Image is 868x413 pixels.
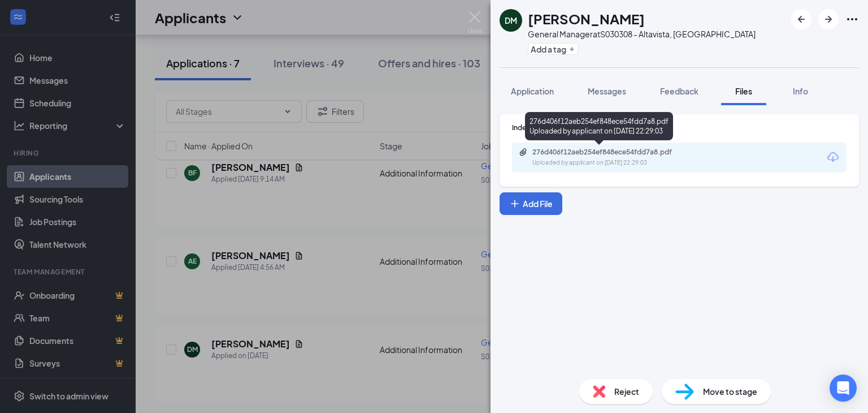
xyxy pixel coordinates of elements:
div: 276d406f12aeb254ef848ece54fdd7a8.pdf [532,148,691,157]
svg: Plus [509,198,520,209]
svg: ArrowRight [822,12,835,26]
span: Messages [588,86,626,96]
span: Feedback [660,86,698,96]
button: Add FilePlus [500,192,562,215]
svg: Download [826,150,840,164]
span: Info [793,86,808,96]
a: Paperclip276d406f12aeb254ef848ece54fdd7a8.pdfUploaded by applicant on [DATE] 22:29:03 [519,148,702,167]
svg: ArrowLeftNew [795,12,808,26]
div: DM [505,15,517,26]
button: ArrowRight [818,9,839,29]
span: Reject [614,385,639,398]
button: PlusAdd a tag [528,43,578,55]
div: General Manager at S030308 - Altavista, [GEOGRAPHIC_DATA] [528,28,756,40]
svg: Ellipses [845,12,859,26]
div: Indeed Resume [512,123,847,132]
h1: [PERSON_NAME] [528,9,645,28]
span: Move to stage [703,385,757,398]
div: 276d406f12aeb254ef848ece54fdd7a8.pdf Uploaded by applicant on [DATE] 22:29:03 [525,112,673,140]
span: Files [735,86,752,96]
svg: Paperclip [519,148,528,157]
svg: Plus [568,46,575,53]
div: Open Intercom Messenger [830,375,857,402]
div: Uploaded by applicant on [DATE] 22:29:03 [532,158,702,167]
span: Application [511,86,554,96]
button: ArrowLeftNew [791,9,811,29]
